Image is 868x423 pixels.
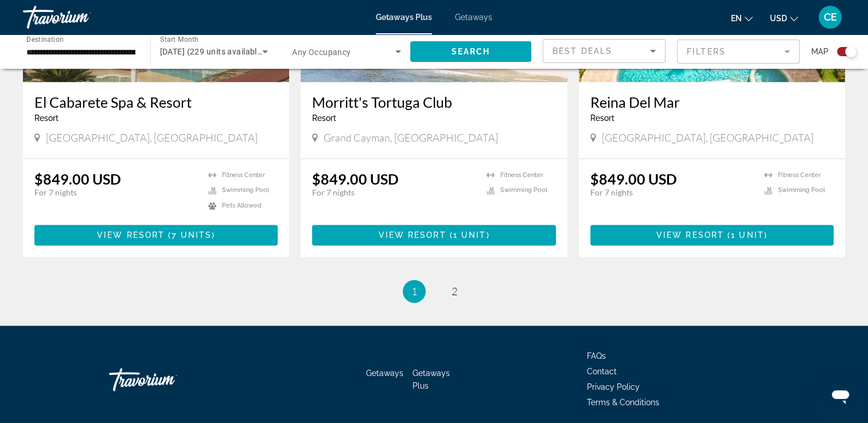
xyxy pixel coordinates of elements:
span: ( ) [165,230,215,240]
span: 1 unit [453,230,486,240]
p: For 7 nights [34,187,197,198]
a: Getaways Plus [412,369,450,390]
span: 2 [451,285,457,297]
span: ( ) [724,230,768,240]
span: Fitness Center [222,171,265,179]
span: Map [811,44,828,60]
span: ( ) [446,230,490,240]
button: View Resort(7 units) [34,225,278,245]
a: El Cabarete Spa & Resort [34,93,278,111]
nav: Pagination [23,280,845,303]
span: Search [451,47,490,56]
p: $849.00 USD [590,170,677,187]
span: [GEOGRAPHIC_DATA], [GEOGRAPHIC_DATA] [46,131,258,144]
span: Resort [590,113,614,123]
button: User Menu [815,5,845,29]
span: Swimming Pool [222,186,269,194]
span: Best Deals [552,46,612,56]
button: View Resort(1 unit) [590,225,834,245]
span: Fitness Center [500,171,543,179]
a: Getaways Plus [376,13,432,22]
span: Destination [26,35,64,43]
button: Filter [677,39,800,64]
span: Any Occupancy [292,48,351,57]
span: [GEOGRAPHIC_DATA], [GEOGRAPHIC_DATA] [602,131,813,144]
span: 7 units [172,230,212,240]
p: $849.00 USD [312,170,399,187]
span: [DATE] (229 units available) [160,47,264,56]
button: View Resort(1 unit) [312,225,555,245]
p: For 7 nights [312,187,474,198]
span: Swimming Pool [778,186,825,194]
a: Travorium [109,362,224,397]
a: Privacy Policy [587,382,640,391]
iframe: Button to launch messaging window [822,377,859,414]
span: Resort [34,113,59,123]
a: Morritt's Tortuga Club [312,93,555,111]
a: Travorium [23,2,138,32]
a: Getaways [366,369,403,378]
a: FAQs [587,351,606,361]
a: Reina Del Mar [590,93,834,111]
span: View Resort [97,230,165,240]
p: $849.00 USD [34,170,121,187]
span: USD [770,14,787,23]
span: Pets Allowed [222,202,262,209]
span: Swimming Pool [500,186,547,194]
span: View Resort [378,230,446,240]
span: Start Month [160,36,198,44]
a: Terms & Conditions [587,398,659,407]
span: View Resort [656,230,724,240]
button: Search [410,41,532,62]
span: CE [824,11,837,23]
mat-select: Sort by [552,44,656,58]
span: Grand Cayman, [GEOGRAPHIC_DATA] [324,131,498,144]
button: Change language [731,10,753,26]
a: Contact [587,367,617,376]
span: 1 unit [731,230,764,240]
span: 1 [411,285,417,297]
span: Fitness Center [778,171,821,179]
span: Resort [312,113,336,123]
button: Change currency [770,10,798,26]
p: For 7 nights [590,187,753,198]
a: Getaways [455,13,492,22]
span: en [731,14,742,23]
